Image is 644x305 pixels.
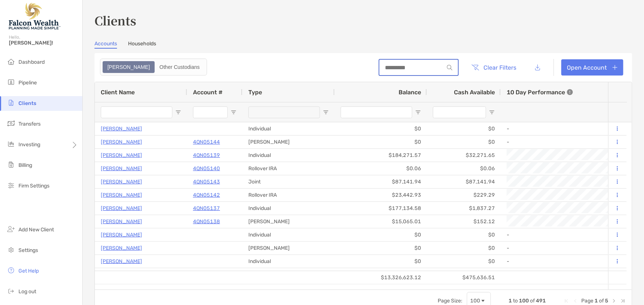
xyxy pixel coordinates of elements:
[335,175,427,188] div: $87,141.94
[427,136,501,148] div: $0
[7,78,16,87] img: pipeline icon
[335,122,427,135] div: $0
[101,89,135,96] span: Client Name
[193,137,220,147] p: 4QN05144
[7,119,16,128] img: transfers icon
[18,141,40,148] span: Investing
[335,268,427,281] div: $0
[513,298,518,304] span: to
[248,89,262,96] span: Type
[7,181,16,190] img: firm-settings icon
[242,175,335,188] div: Joint
[427,202,501,215] div: $1,837.27
[507,255,643,267] div: -
[193,190,220,200] a: 4QN05142
[101,243,142,253] p: [PERSON_NAME]
[193,164,220,173] a: 4QN05140
[193,204,220,213] a: 4QN05137
[18,247,38,253] span: Settings
[507,82,573,102] div: 10 Day Performance
[7,287,16,295] img: logout icon
[18,288,36,295] span: Log out
[335,162,427,175] div: $0.06
[101,257,142,266] a: [PERSON_NAME]
[101,177,142,186] p: [PERSON_NAME]
[7,57,16,66] img: dashboard icon
[101,217,142,226] a: [PERSON_NAME]
[438,298,462,304] div: Page Size:
[536,298,546,304] span: 491
[335,149,427,162] div: $184,271.57
[101,164,142,173] a: [PERSON_NAME]
[7,140,16,148] img: investing icon
[101,190,142,200] p: [PERSON_NAME]
[509,298,512,304] span: 1
[507,242,643,254] div: -
[101,204,142,213] a: [PERSON_NAME]
[599,298,604,304] span: of
[101,124,142,133] a: [PERSON_NAME]
[242,228,335,241] div: Individual
[427,189,501,201] div: $229.29
[7,98,16,107] img: clients icon
[7,225,16,234] img: add_new_client icon
[100,59,207,76] div: segmented control
[9,3,61,29] img: Falcon Wealth Planning Logo
[611,298,617,304] div: Next Page
[454,89,495,96] span: Cash Available
[335,215,427,228] div: $15,065.01
[415,109,421,115] button: Open Filter Menu
[231,109,237,115] button: Open Filter Menu
[335,242,427,255] div: $0
[101,230,142,239] a: [PERSON_NAME]
[335,271,427,284] div: $13,326,623.12
[193,151,220,160] a: 4QN05139
[18,268,39,274] span: Get Help
[18,80,37,86] span: Pipeline
[242,136,335,148] div: [PERSON_NAME]
[155,62,204,72] div: Other Custodians
[242,149,335,162] div: Individual
[242,162,335,175] div: Rollover IRA
[7,266,16,275] img: get-help icon
[519,298,529,304] span: 100
[470,298,480,304] div: 100
[572,298,578,304] div: Previous Page
[605,298,608,304] span: 5
[103,62,154,72] div: Zoe
[433,106,486,118] input: Cash Available Filter Input
[193,177,220,186] a: 4QN05143
[18,227,54,233] span: Add New Client
[101,151,142,160] a: [PERSON_NAME]
[7,160,16,169] img: billing icon
[564,298,569,304] div: First Page
[341,106,412,118] input: Balance Filter Input
[427,228,501,241] div: $0
[323,109,329,115] button: Open Filter Menu
[193,217,220,226] a: 4QN05138
[175,109,181,115] button: Open Filter Menu
[242,202,335,215] div: Individual
[7,245,16,254] img: settings icon
[595,298,598,304] span: 1
[427,255,501,268] div: $0
[242,122,335,135] div: Individual
[101,106,172,118] input: Client Name Filter Input
[242,268,335,281] div: Trust
[489,109,495,115] button: Open Filter Menu
[335,228,427,241] div: $0
[335,202,427,215] div: $177,134.58
[128,41,156,49] a: Households
[18,183,49,189] span: Firm Settings
[193,89,223,96] span: Account #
